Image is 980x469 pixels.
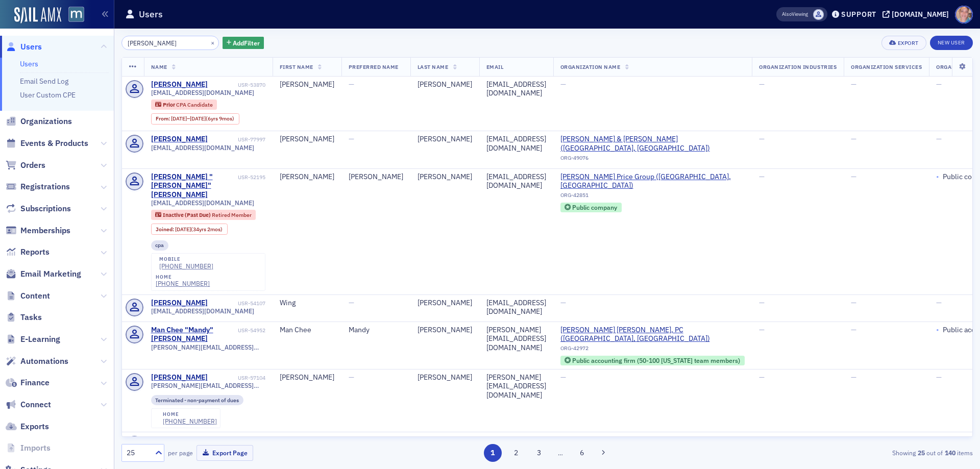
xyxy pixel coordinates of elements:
span: — [759,298,765,307]
div: ORG-49076 [560,155,745,165]
a: [PHONE_NUMBER] [156,280,210,287]
label: per page [168,448,193,457]
a: Automations [6,356,68,367]
button: 1 [484,444,502,462]
div: From: 2013-09-20 00:00:00 [151,113,239,125]
div: Prior: Prior: CPA Candidate [151,100,217,110]
span: CPA Candidate [176,101,213,108]
div: Public company [560,203,622,212]
span: • [936,172,939,182]
span: — [936,373,942,382]
span: [EMAIL_ADDRESS][DOMAIN_NAME] [151,89,254,96]
div: Inactive (Past Due): Inactive (Past Due): Retired Member [151,210,256,220]
a: Orders [6,160,45,171]
div: [PERSON_NAME][EMAIL_ADDRESS][DOMAIN_NAME] [486,326,546,353]
div: Public accounting firm (50-100 Maryland team members) [560,356,745,365]
button: Export Page [197,445,253,461]
span: Scholl & Lybrook (Essex, MD) [560,135,745,153]
span: — [936,80,942,89]
div: USR-52195 [238,174,265,181]
div: Man Chee [280,326,334,335]
span: • [936,326,939,335]
span: Profile [955,6,973,23]
a: Reports [6,246,50,258]
a: [PERSON_NAME] [151,135,208,144]
div: [PERSON_NAME] [151,436,208,445]
a: [PHONE_NUMBER] [163,417,217,425]
span: Events & Products [20,138,88,149]
div: USR-53870 [209,82,265,88]
a: Man Chee "Mandy" [PERSON_NAME] [151,326,236,343]
span: — [851,134,856,143]
a: Prior CPA Candidate [155,101,212,108]
div: [EMAIL_ADDRESS][DOMAIN_NAME] [486,436,546,454]
span: [DATE] [190,115,206,122]
a: User Custom CPE [20,90,76,100]
a: [PERSON_NAME] [151,373,208,382]
div: – (6yrs 9mos) [171,115,234,122]
span: [EMAIL_ADDRESS][DOMAIN_NAME] [151,199,254,207]
div: [EMAIL_ADDRESS][DOMAIN_NAME] [486,80,546,98]
div: Showing out of items [696,448,973,457]
a: Registrations [6,181,70,192]
a: [PERSON_NAME] [151,80,208,89]
h1: Users [139,8,163,20]
span: Justin Chase [813,9,824,20]
div: Support [841,10,876,19]
div: [PERSON_NAME] [418,436,472,445]
span: Automations [20,356,68,367]
span: Orders [20,160,45,171]
span: Preferred Name [349,63,399,70]
a: [PERSON_NAME] & [PERSON_NAME] ([GEOGRAPHIC_DATA], [GEOGRAPHIC_DATA]) [560,135,745,153]
div: Terminated - non-payment of dues [151,395,244,405]
a: Tasks [6,312,42,323]
span: — [560,373,566,382]
span: — [560,80,566,89]
span: — [560,435,566,445]
div: home [156,274,210,280]
div: [PERSON_NAME] [280,80,334,89]
a: [PHONE_NUMBER] [159,262,213,270]
a: Events & Products [6,138,88,149]
span: Snyder Cohn, PC (Rockville, MD) [560,326,745,343]
a: Email Send Log [20,77,68,86]
span: Connect [20,399,51,410]
div: Also [782,11,792,17]
div: USR-77997 [209,136,265,143]
span: — [851,435,856,445]
div: Joined: 1991-06-27 00:00:00 [151,224,228,235]
span: Add Filter [233,38,260,47]
span: — [759,373,765,382]
div: USR-54952 [238,327,265,334]
span: — [349,134,354,143]
span: — [851,325,856,334]
a: Memberships [6,225,70,236]
span: Viewing [782,11,808,18]
span: Subscriptions [20,203,71,214]
a: [PERSON_NAME] [151,299,208,308]
span: Organization Industries [759,63,837,70]
span: — [759,80,765,89]
a: Inactive (Past Due) Retired Member [155,212,251,218]
div: [DOMAIN_NAME] [892,10,949,19]
div: [PERSON_NAME] [418,172,472,182]
span: E-Learning [20,334,60,345]
span: — [349,435,354,445]
div: 25 [127,448,149,458]
button: 3 [530,444,548,462]
div: cpa [151,240,169,251]
div: Public accounting firm (50-100 [US_STATE] team members) [572,358,740,363]
div: USR-54107 [209,300,265,307]
button: 6 [573,444,591,462]
a: E-Learning [6,334,60,345]
span: — [349,298,354,307]
span: Prior [163,101,176,108]
a: [PERSON_NAME] "[PERSON_NAME]" [PERSON_NAME] [151,172,236,200]
a: Users [20,59,38,68]
span: — [936,298,942,307]
span: [DATE] [171,115,187,122]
